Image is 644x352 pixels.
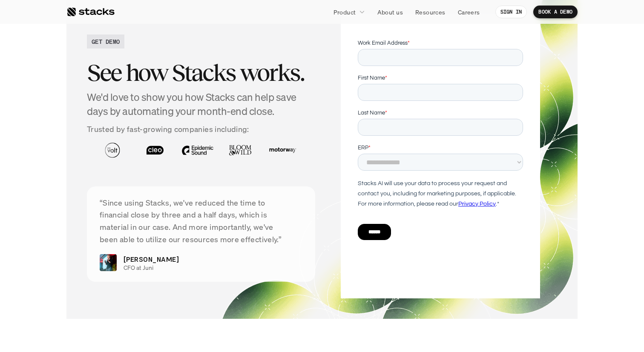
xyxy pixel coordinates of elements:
a: About us [372,4,408,20]
a: Resources [410,4,451,20]
a: SIGN IN [495,6,527,18]
h2: See how Stacks works. [87,60,315,86]
p: About us [377,8,403,17]
p: “Since using Stacks, we've reduced the time to financial close by three and a half days, which is... [100,197,302,246]
p: Resources [415,8,446,17]
p: BOOK A DEMO [538,9,572,15]
p: Careers [458,8,480,17]
p: CFO at Juni [124,264,295,272]
h2: GET DEMO [92,37,120,46]
p: SIGN IN [500,9,522,15]
p: Product [333,8,356,17]
a: Careers [453,4,485,20]
a: BOOK A DEMO [533,6,578,18]
p: Trusted by fast-growing companies including: [87,123,315,135]
h4: We'd love to show you how Stacks can help save days by automating your month-end close. [87,90,315,119]
iframe: Form 1 [358,39,523,247]
p: [PERSON_NAME] [124,254,179,264]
